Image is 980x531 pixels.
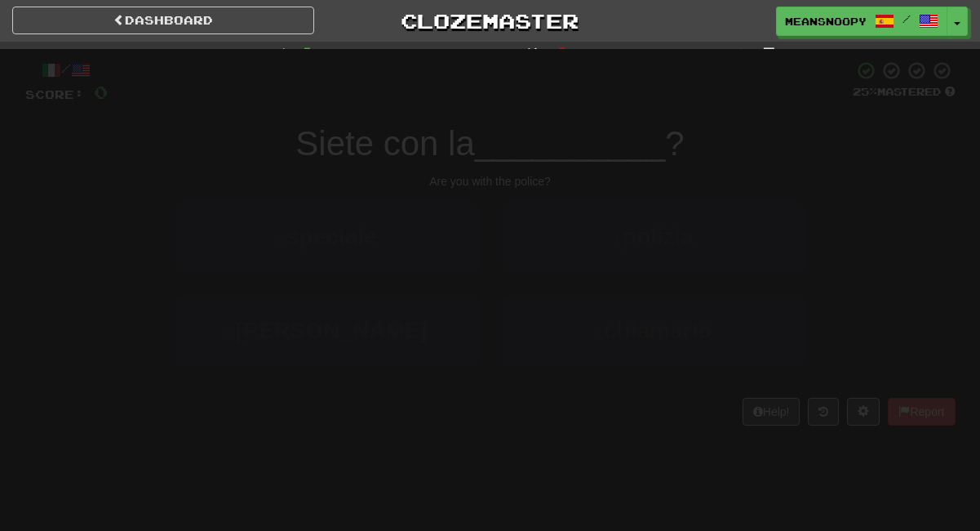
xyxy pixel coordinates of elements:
span: To go [666,46,723,62]
small: 4 . [595,328,605,341]
span: __________ [475,124,666,163]
span: Incorrect [411,46,514,62]
span: : [525,47,543,61]
button: 4.chiamarlo [503,295,805,366]
div: / [25,60,108,81]
div: Are you with the police? [25,173,956,190]
div: Mastered [853,85,956,100]
button: Help! [743,398,800,426]
a: Clozemaster [339,7,641,35]
button: 2.polizia [503,201,805,272]
span: 5 [763,43,777,63]
span: speciale [286,224,377,249]
span: ? [665,124,684,163]
span: Score: [25,87,84,101]
span: 0 [94,82,108,102]
button: 1.speciale [176,201,478,272]
span: 0 [300,43,314,63]
span: 0 [555,43,569,63]
span: 25 % [853,85,877,98]
span: Correct [180,46,260,62]
a: Dashboard [12,7,314,34]
span: Siete con la [295,124,474,163]
span: polizia [623,224,694,249]
span: : [734,47,752,61]
button: Report [888,398,955,426]
small: 1 . [277,234,286,247]
button: Round history (alt+y) [808,398,839,426]
a: meansnoopy / [776,7,947,36]
span: : [272,47,290,61]
small: 3 . [226,328,236,341]
button: 3.[PERSON_NAME] [176,295,478,366]
span: / [902,13,911,25]
span: chiamarlo [604,318,712,343]
small: 2 . [613,234,623,247]
span: [PERSON_NAME] [236,318,428,343]
span: meansnoopy [785,14,867,29]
